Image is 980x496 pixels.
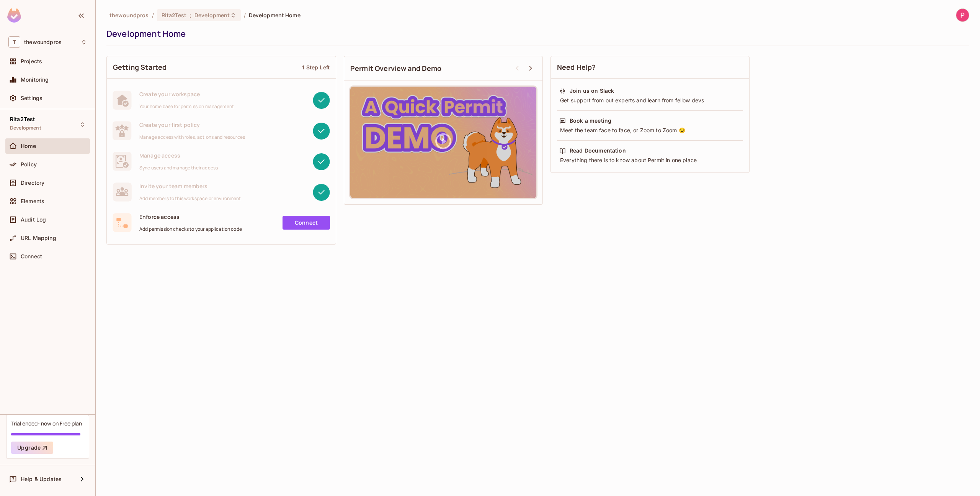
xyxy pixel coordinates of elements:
[283,216,330,230] a: Connect
[21,95,42,101] span: Settings
[139,213,242,220] span: Enforce access
[139,182,241,190] span: Invite your team members
[139,121,245,128] span: Create your first policy
[21,180,44,186] span: Directory
[21,198,44,204] span: Elements
[302,64,330,71] div: 1 Step Left
[21,58,42,64] span: Projects
[570,87,614,95] div: Join us on Slack
[559,126,741,134] div: Meet the team face to face, or Zoom to Zoom 😉
[24,39,62,45] span: Workspace: thewoundpros
[21,143,36,149] span: Home
[139,165,218,171] span: Sync users and manage their access
[21,161,37,168] span: Policy
[194,11,230,19] span: Development
[139,103,234,110] span: Your home base for permission management
[350,64,442,73] span: Permit Overview and Demo
[139,152,218,159] span: Manage access
[21,235,56,241] span: URL Mapping
[21,77,49,83] span: Monitoring
[10,125,41,131] span: Development
[244,11,246,19] li: /
[7,8,21,23] img: SReyMgAAAABJRU5ErkJggg==
[152,11,154,19] li: /
[557,62,596,72] span: Need Help?
[559,97,741,104] div: Get support from out experts and learn from fellow devs
[8,36,20,48] span: T
[249,11,301,19] span: Development Home
[11,442,53,454] button: Upgrade
[162,11,186,19] span: Rita2Test
[570,147,626,154] div: Read Documentation
[109,11,149,19] span: the active workspace
[139,134,245,140] span: Manage access with roles, actions and resources
[139,226,242,232] span: Add permission checks to your application code
[559,156,741,164] div: Everything there is to know about Permit in one place
[21,476,62,482] span: Help & Updates
[106,28,965,39] div: Development Home
[21,217,46,223] span: Audit Log
[10,116,35,122] span: Rita2Test
[956,9,969,21] img: Patrick Terry
[570,117,611,125] div: Book a meeting
[21,253,42,259] span: Connect
[139,195,241,202] span: Add members to this workspace or environment
[113,62,167,72] span: Getting Started
[11,420,82,427] div: Trial ended- now on Free plan
[139,90,234,98] span: Create your workspace
[189,12,192,18] span: :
